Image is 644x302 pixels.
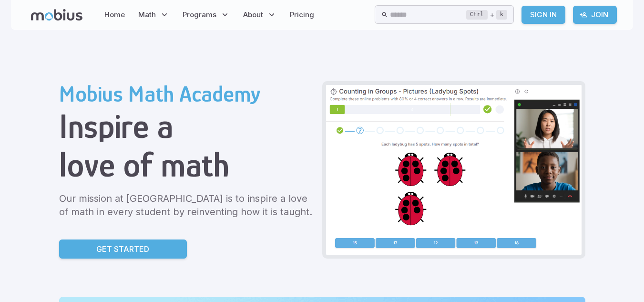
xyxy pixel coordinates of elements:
h2: Mobius Math Academy [59,81,315,107]
span: About [243,10,263,20]
span: Math [138,10,156,20]
div: + [466,9,507,21]
p: Our mission at [GEOGRAPHIC_DATA] is to inspire a love of math in every student by reinventing how... [59,192,315,219]
a: Pricing [287,4,317,26]
a: Get Started [59,240,187,259]
a: Sign In [521,6,565,24]
h1: Inspire a [59,107,315,146]
img: Grade 2 Class [326,85,582,255]
a: Join [573,6,617,24]
a: Home [102,4,128,26]
h1: love of math [59,146,315,184]
span: Programs [183,10,216,20]
kbd: Ctrl [466,10,488,20]
p: Get Started [96,243,149,255]
kbd: k [496,10,507,20]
